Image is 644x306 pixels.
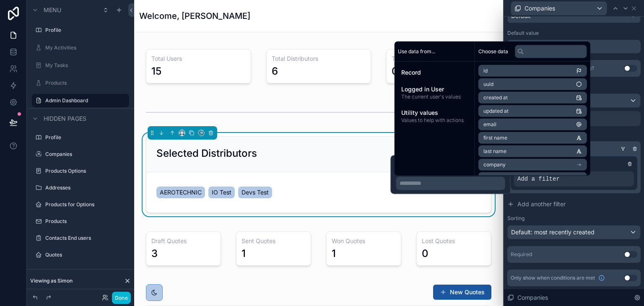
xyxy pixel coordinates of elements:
span: Add a filter [517,175,560,183]
span: Companies [525,4,555,13]
label: Companies [45,151,127,158]
label: Profile [45,27,127,34]
span: Companies [517,293,548,302]
span: Record [401,68,468,77]
label: Addresses [45,184,127,191]
span: Menu [44,6,61,14]
h1: Welcome, [PERSON_NAME] [139,10,250,22]
label: Products [45,218,127,225]
button: Add another filter [507,197,641,212]
span: Only show when conditions are met [511,275,595,281]
label: Products [45,80,127,86]
button: Companies [511,1,607,16]
label: Default value [507,30,539,36]
span: Choose data [478,48,508,54]
span: Viewing as Simon [30,277,73,284]
label: My Tasks [45,62,127,69]
label: Sorting [507,215,525,222]
span: Utility values [401,109,468,117]
label: Contacts End users [45,235,127,241]
span: Add another filter [517,200,566,208]
label: Quote Line Items [45,268,127,275]
label: Admin Dashboard [45,97,124,104]
label: Products Options [45,168,127,174]
span: Use data from... [398,48,435,54]
span: Default: most recently created [511,228,595,236]
h2: Selected Distributors [156,147,257,160]
span: Devs Test [241,188,269,197]
label: Profile [45,134,127,141]
button: Default: most recently created [507,225,641,239]
div: scrollable content [395,62,475,130]
span: Hidden pages [44,114,86,123]
span: Logged in User [401,85,468,93]
div: Required [511,251,532,258]
label: Quotes [45,252,127,258]
span: IO Test [212,188,231,197]
span: Values to help with actions [401,117,468,124]
label: My Activities [45,44,127,51]
label: Products for Options [45,201,127,208]
span: The current user's values [401,93,468,100]
button: Done [112,292,131,304]
span: AEROTECHNIC [160,188,202,197]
